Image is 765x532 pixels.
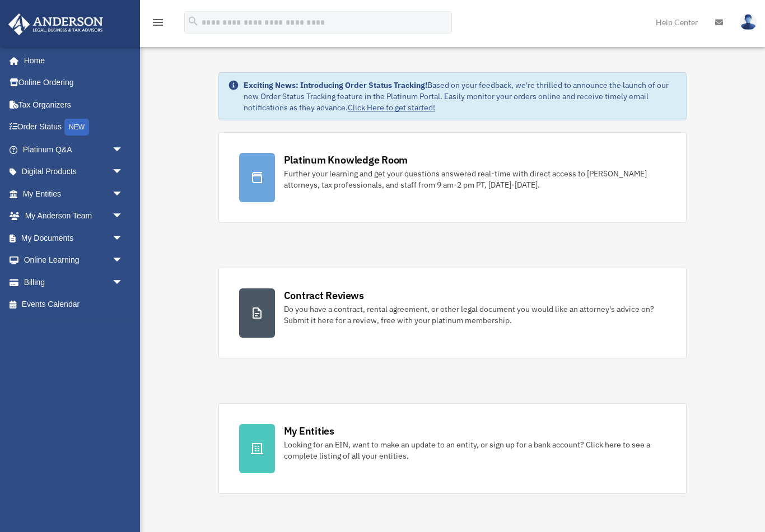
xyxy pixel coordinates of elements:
[284,439,666,461] div: Looking for an EIN, want to make an update to an entity, or sign up for a bank account? Click her...
[348,102,435,113] a: Click Here to get started!
[284,168,666,190] div: Further your learning and get your questions answered real-time with direct access to [PERSON_NAM...
[284,288,364,302] div: Contract Reviews
[218,132,687,223] a: Platinum Knowledge Room Further your learning and get your questions answered real-time with dire...
[112,271,134,294] span: arrow_drop_down
[151,20,165,29] a: menu
[8,271,140,293] a: Billingarrow_drop_down
[284,304,666,326] div: Do you have a contract, rental agreement, or other legal document you would like an attorney's ad...
[112,161,134,184] span: arrow_drop_down
[8,72,140,94] a: Online Ordering
[8,94,140,116] a: Tax Organizers
[187,15,199,27] i: search
[8,293,140,316] a: Events Calendar
[284,424,334,438] div: My Entities
[8,49,134,72] a: Home
[8,227,140,249] a: My Documentsarrow_drop_down
[8,138,140,161] a: Platinum Q&Aarrow_drop_down
[112,205,134,228] span: arrow_drop_down
[244,80,678,113] div: Based on your feedback, we're thrilled to announce the launch of our new Order Status Tracking fe...
[218,403,687,494] a: My Entities Looking for an EIN, want to make an update to an entity, or sign up for a bank accoun...
[112,249,134,272] span: arrow_drop_down
[244,80,427,90] strong: Exciting News: Introducing Order Status Tracking!
[284,153,408,167] div: Platinum Knowledge Room
[218,268,687,358] a: Contract Reviews Do you have a contract, rental agreement, or other legal document you would like...
[64,119,89,136] div: NEW
[8,116,140,139] a: Order StatusNEW
[112,227,134,250] span: arrow_drop_down
[5,13,106,35] img: Anderson Advisors Platinum Portal
[112,183,134,206] span: arrow_drop_down
[8,205,140,227] a: My Anderson Teamarrow_drop_down
[8,161,140,183] a: Digital Productsarrow_drop_down
[8,249,140,272] a: Online Learningarrow_drop_down
[8,183,140,205] a: My Entitiesarrow_drop_down
[151,16,165,29] i: menu
[740,14,757,30] img: User Pic
[112,138,134,161] span: arrow_drop_down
